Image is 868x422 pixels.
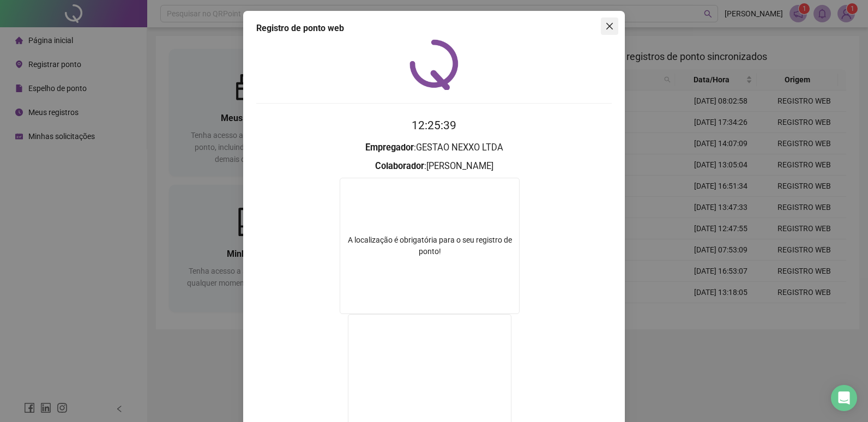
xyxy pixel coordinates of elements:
h3: : GESTAO NEXXO LTDA [256,141,612,155]
strong: Empregador [365,142,414,153]
h3: : [PERSON_NAME] [256,159,612,173]
div: Open Intercom Messenger [831,385,857,411]
div: Registro de ponto web [256,22,612,35]
strong: Colaborador [375,161,424,171]
span: close [605,22,614,31]
div: A localização é obrigatória para o seu registro de ponto! [340,234,519,257]
button: Close [601,17,618,35]
img: QRPoint [409,39,459,90]
time: 12:25:39 [412,119,456,132]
